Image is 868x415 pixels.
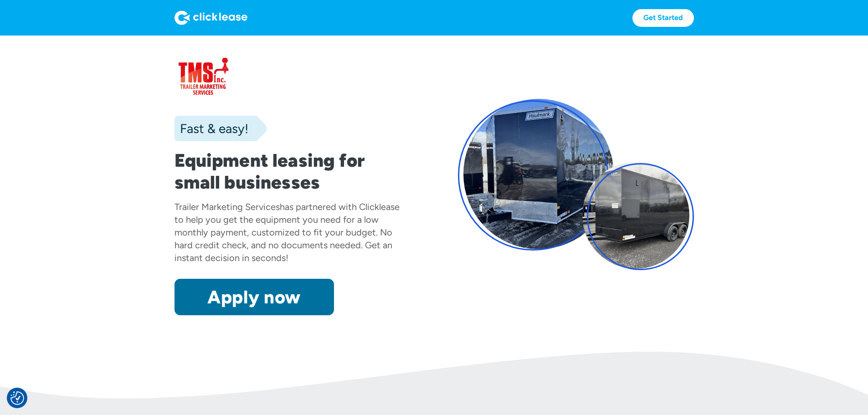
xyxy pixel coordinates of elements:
h1: Equipment leasing for small businesses [175,149,411,193]
button: Consent Preferences [10,391,24,405]
a: Get Started [632,9,694,27]
img: Logo [175,10,247,25]
div: Trailer Marketing Services [175,201,280,212]
div: Fast & easy! [175,119,248,138]
img: Revisit consent button [10,391,24,405]
a: Apply now [175,279,334,315]
div: has partnered with Clicklease to help you get the equipment you need for a low monthly payment, c... [175,201,400,263]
